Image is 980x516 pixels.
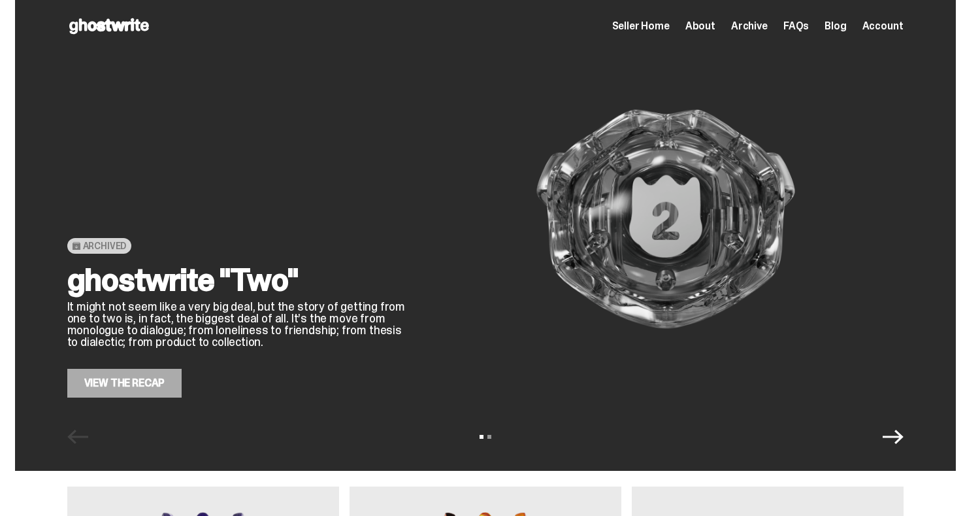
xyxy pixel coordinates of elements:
[67,301,407,348] p: It might not seem like a very big deal, but the story of getting from one to two is, in fact, the...
[883,426,904,447] button: Next
[783,21,809,31] a: FAQs
[685,21,715,31] a: About
[83,241,127,251] span: Archived
[480,435,483,439] button: View slide 1
[67,369,182,398] a: View the Recap
[428,41,904,398] img: ghostwrite "Two"
[487,435,491,439] button: View slide 2
[825,21,846,31] a: Blog
[862,21,904,31] a: Account
[612,21,670,31] a: Seller Home
[67,264,407,296] h2: ghostwrite "Two"
[731,21,768,31] a: Archive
